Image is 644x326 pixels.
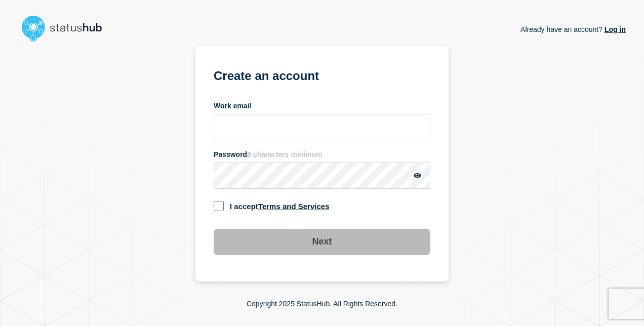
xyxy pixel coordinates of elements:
a: Terms and Services [258,202,330,211]
label: Password [214,150,323,158]
label: Work email [214,102,251,110]
a: Log in [602,25,626,33]
label: I accept [230,202,330,212]
span: 8 characters minimum [247,150,323,158]
p: Already have an account? [520,17,626,42]
h1: Create an account [214,67,430,92]
p: Copyright 2025 StatusHub. All Rights Reserved. [247,300,397,308]
img: StatusHub logo [18,12,114,45]
button: Next [214,229,430,255]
